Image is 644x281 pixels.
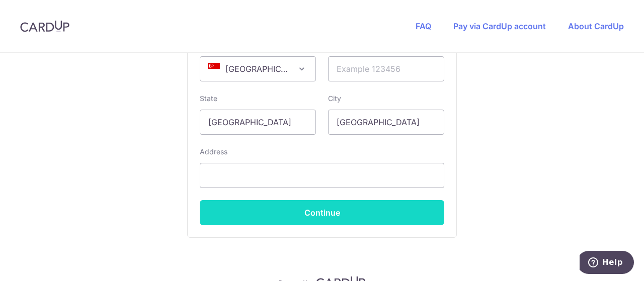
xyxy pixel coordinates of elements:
span: Singapore [200,57,315,81]
label: Address [200,147,227,157]
label: State [200,93,217,104]
input: Example 123456 [328,56,444,81]
iframe: Opens a widget where you can find more information [580,251,634,276]
a: FAQ [416,21,431,31]
span: Singapore [200,56,316,81]
a: About CardUp [568,21,624,31]
a: Pay via CardUp account [453,21,546,31]
label: City [328,93,341,104]
button: Continue [200,200,444,225]
img: CardUp [20,20,69,32]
